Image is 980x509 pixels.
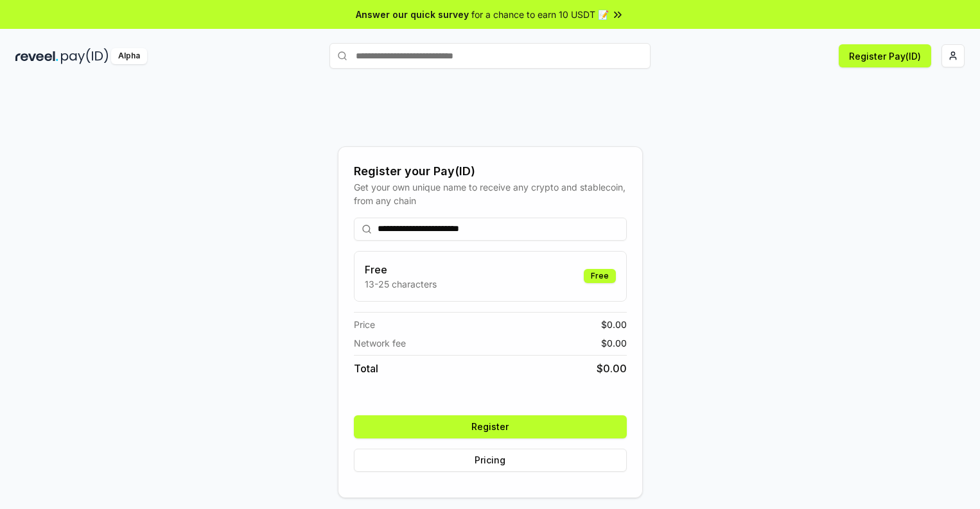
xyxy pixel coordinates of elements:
[354,318,375,331] span: Price
[601,318,627,331] span: $ 0.00
[597,361,627,376] span: $ 0.00
[354,162,627,180] div: Register your Pay(ID)
[584,269,616,283] div: Free
[111,48,147,64] div: Alpha
[356,8,469,21] span: Answer our quick survey
[354,361,378,376] span: Total
[601,336,627,350] span: $ 0.00
[61,48,109,64] img: pay_id
[471,8,609,21] span: for a chance to earn 10 USDT 📝
[365,262,437,277] h3: Free
[839,44,931,67] button: Register Pay(ID)
[354,449,627,472] button: Pricing
[365,277,437,291] p: 13-25 characters
[354,180,627,207] div: Get your own unique name to receive any crypto and stablecoin, from any chain
[354,415,627,438] button: Register
[354,336,406,350] span: Network fee
[15,48,58,64] img: reveel_dark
